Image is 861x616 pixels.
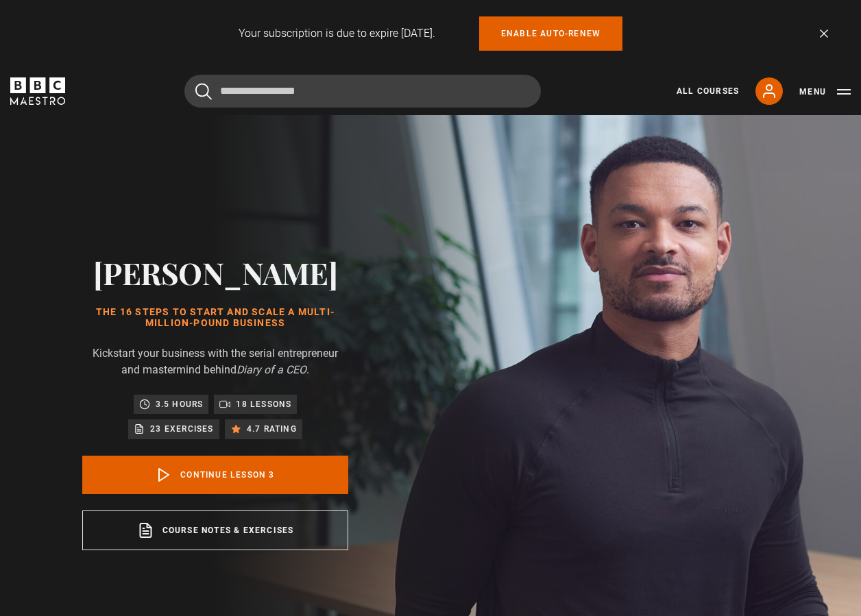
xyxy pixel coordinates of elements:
[236,397,291,411] p: 18 lessons
[799,85,851,99] button: Toggle navigation
[156,397,204,411] p: 3.5 hours
[195,83,212,100] button: Submit the search query
[82,510,348,550] a: Course notes & exercises
[247,422,297,436] p: 4.7 rating
[150,422,213,436] p: 23 exercises
[82,345,348,378] p: Kickstart your business with the serial entrepreneur and mastermind behind .
[479,16,622,51] a: Enable auto-renew
[184,75,541,108] input: Search
[82,255,348,290] h2: [PERSON_NAME]
[237,363,306,376] i: Diary of a CEO
[239,25,435,42] p: Your subscription is due to expire [DATE].
[10,77,65,105] svg: BBC Maestro
[82,307,348,329] h1: The 16 Steps to Start and Scale a Multi-Million-Pound Business
[82,456,348,494] a: Continue lesson 3
[677,85,739,97] a: All Courses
